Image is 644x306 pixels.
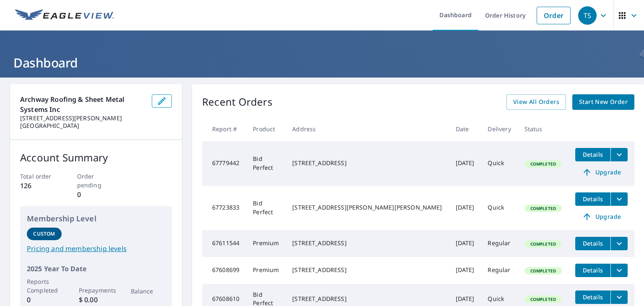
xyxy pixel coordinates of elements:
[292,203,442,212] div: [STREET_ADDRESS][PERSON_NAME][PERSON_NAME]
[77,189,115,200] p: 0
[610,148,628,161] button: filesDropdownBtn-67779442
[27,264,165,274] p: 2025 Year To Date
[131,287,166,296] p: Balance
[610,237,628,250] button: filesDropdownBtn-67611544
[449,117,481,141] th: Date
[580,212,623,222] span: Upgrade
[575,192,610,206] button: detailsBtn-67723833
[575,210,628,223] a: Upgrade
[525,241,561,247] span: Completed
[580,167,623,177] span: Upgrade
[481,141,517,186] td: Quick
[246,257,286,284] td: Premium
[246,117,286,141] th: Product
[202,141,246,186] td: 67779442
[202,257,246,284] td: 67608699
[246,186,286,230] td: Bid Perfect
[525,161,561,167] span: Completed
[15,9,114,22] img: EV Logo
[20,94,145,114] p: Archway Roofing & Sheet Metal Systems Inc
[10,54,634,71] h1: Dashboard
[525,205,561,211] span: Completed
[292,295,442,303] div: [STREET_ADDRESS]
[79,295,114,305] p: $ 0.00
[292,239,442,247] div: [STREET_ADDRESS]
[27,295,62,305] p: 0
[286,117,449,141] th: Address
[610,264,628,277] button: filesDropdownBtn-67608699
[292,159,442,167] div: [STREET_ADDRESS]
[580,195,605,203] span: Details
[20,150,172,165] p: Account Summary
[449,186,481,230] td: [DATE]
[580,266,605,274] span: Details
[449,257,481,284] td: [DATE]
[77,172,115,189] p: Order pending
[202,117,246,141] th: Report #
[610,192,628,206] button: filesDropdownBtn-67723833
[79,286,114,295] p: Prepayments
[575,166,628,179] a: Upgrade
[610,290,628,304] button: filesDropdownBtn-67608610
[575,148,610,161] button: detailsBtn-67779442
[518,117,569,141] th: Status
[572,94,634,110] a: Start New Order
[506,94,566,110] a: View All Orders
[578,6,597,25] div: TS
[20,122,145,130] p: [GEOGRAPHIC_DATA]
[525,268,561,274] span: Completed
[246,141,286,186] td: Bid Perfect
[292,266,442,274] div: [STREET_ADDRESS]
[580,150,605,158] span: Details
[27,277,62,295] p: Reports Completed
[481,117,517,141] th: Delivery
[575,290,610,304] button: detailsBtn-67608610
[449,141,481,186] td: [DATE]
[202,186,246,230] td: 67723833
[449,230,481,257] td: [DATE]
[202,230,246,257] td: 67611544
[575,237,610,250] button: detailsBtn-67611544
[246,230,286,257] td: Premium
[20,172,58,181] p: Total order
[575,264,610,277] button: detailsBtn-67608699
[525,296,561,302] span: Completed
[20,181,58,191] p: 126
[580,293,605,301] span: Details
[202,94,273,110] p: Recent Orders
[513,97,559,107] span: View All Orders
[481,186,517,230] td: Quick
[20,114,145,122] p: [STREET_ADDRESS][PERSON_NAME]
[33,230,55,238] p: Custom
[27,213,165,224] p: Membership Level
[481,230,517,257] td: Regular
[537,7,571,24] a: Order
[580,239,605,247] span: Details
[481,257,517,284] td: Regular
[27,244,165,254] a: Pricing and membership levels
[579,97,628,107] span: Start New Order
